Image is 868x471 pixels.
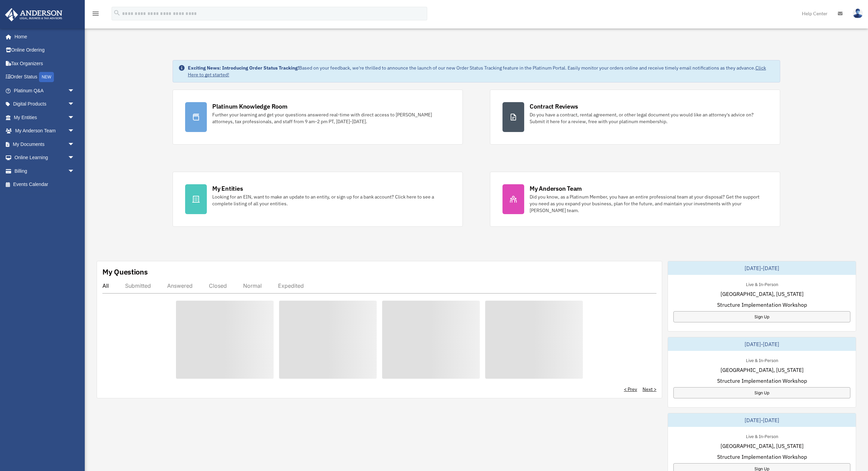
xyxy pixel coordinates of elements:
[5,178,85,191] a: Events Calendar
[624,386,637,393] a: < Prev
[673,311,850,322] a: Sign Up
[5,124,85,138] a: My Anderson Teamarrow_drop_down
[853,8,863,18] img: User Pic
[5,111,85,124] a: My Entitiesarrow_drop_down
[5,43,85,57] a: Online Ordering
[212,111,450,125] div: Further your learning and get your questions answered real-time with direct access to [PERSON_NAM...
[68,137,81,151] span: arrow_drop_down
[188,64,774,78] div: Based on your feedback, we're thrilled to announce the launch of our new Order Status Tracking fe...
[92,12,100,18] a: menu
[92,10,100,18] i: menu
[173,172,463,227] a: My Entities Looking for an EIN, want to make an update to an entity, or sign up for a bank accoun...
[68,124,81,138] span: arrow_drop_down
[530,193,768,214] div: Did you know, as a Platinum Member, you have an entire professional team at your disposal? Get th...
[668,261,856,275] div: [DATE]-[DATE]
[68,97,81,111] span: arrow_drop_down
[5,70,85,84] a: Order StatusNEW
[278,282,304,289] div: Expedited
[3,8,64,21] img: Anderson Advisors Platinum Portal
[741,432,784,439] div: Live & In-Person
[668,337,856,351] div: [DATE]-[DATE]
[717,377,807,385] span: Structure Implementation Workshop
[188,65,299,71] strong: Exciting News: Introducing Order Status Tracking!
[721,442,804,450] span: [GEOGRAPHIC_DATA], [US_STATE]
[530,102,578,111] div: Contract Reviews
[5,84,85,97] a: Platinum Q&Aarrow_drop_down
[530,184,582,193] div: My Anderson Team
[39,72,54,82] div: NEW
[668,413,856,427] div: [DATE]-[DATE]
[5,164,85,178] a: Billingarrow_drop_down
[243,282,262,289] div: Normal
[5,151,85,165] a: Online Learningarrow_drop_down
[490,172,780,227] a: My Anderson Team Did you know, as a Platinum Member, you have an entire professional team at your...
[209,282,227,289] div: Closed
[68,84,81,98] span: arrow_drop_down
[68,164,81,178] span: arrow_drop_down
[721,366,804,374] span: [GEOGRAPHIC_DATA], [US_STATE]
[173,90,463,145] a: Platinum Knowledge Room Further your learning and get your questions answered real-time with dire...
[113,9,121,17] i: search
[212,102,288,111] div: Platinum Knowledge Room
[717,301,807,309] span: Structure Implementation Workshop
[741,356,784,363] div: Live & In-Person
[721,290,804,298] span: [GEOGRAPHIC_DATA], [US_STATE]
[68,111,81,125] span: arrow_drop_down
[490,90,780,145] a: Contract Reviews Do you have a contract, rental agreement, or other legal document you would like...
[717,453,807,461] span: Structure Implementation Workshop
[188,65,766,78] a: Click Here to get started!
[643,386,656,393] a: Next >
[741,280,784,287] div: Live & In-Person
[167,282,193,289] div: Answered
[102,267,148,277] div: My Questions
[5,137,85,151] a: My Documentsarrow_drop_down
[125,282,151,289] div: Submitted
[102,282,109,289] div: All
[68,151,81,165] span: arrow_drop_down
[212,193,450,207] div: Looking for an EIN, want to make an update to an entity, or sign up for a bank account? Click her...
[530,111,768,125] div: Do you have a contract, rental agreement, or other legal document you would like an attorney's ad...
[5,97,85,111] a: Digital Productsarrow_drop_down
[673,387,850,398] a: Sign Up
[5,30,81,43] a: Home
[212,184,243,193] div: My Entities
[5,57,85,70] a: Tax Organizers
